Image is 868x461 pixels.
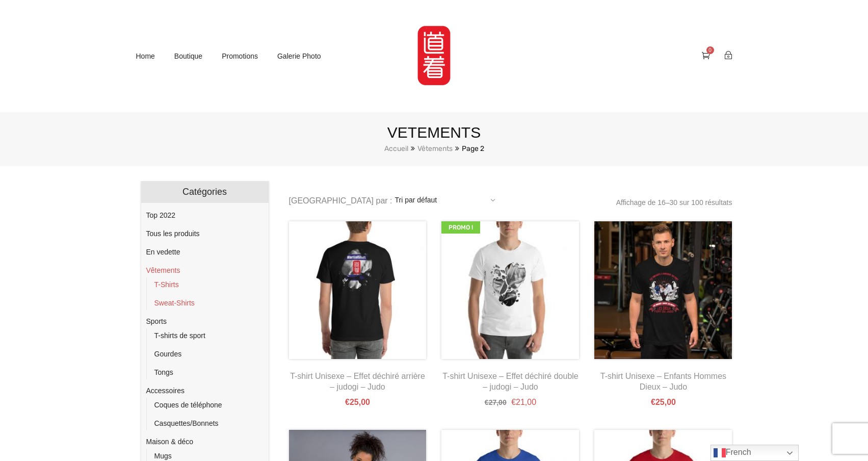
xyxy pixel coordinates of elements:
[485,398,507,406] bdi: 27,00
[154,368,173,376] a: Tongs
[289,194,392,208] span: [GEOGRAPHIC_DATA] par :
[146,387,185,395] a: Accessoires
[146,211,176,219] a: Top 2022
[174,48,202,64] a: Boutique
[136,122,732,142] h2: vetements
[290,372,425,391] a: T-shirt Unisexe – Effet déchiré arrière – judogi – Judo
[408,18,460,94] img: MartialShirt
[417,144,453,153] a: Vêtements
[154,452,172,460] a: Mugs
[154,401,222,409] a: Coques de téléphone
[277,48,321,64] a: Galerie photo
[154,350,182,358] a: Gourdes
[182,187,227,197] span: Catégories
[616,196,732,209] p: Affichage de 16–30 sur 100 résultats
[511,398,536,406] bdi: 21,00
[711,445,799,461] a: French
[154,280,179,289] a: T-Shirts
[154,419,219,427] a: Casquettes/Bonnets
[702,51,710,60] a: 0
[146,266,180,274] a: Vêtements
[600,372,726,391] a: T-shirt Unisexe – Enfants Hommes Dieux – Judo
[136,48,155,64] a: Home
[442,372,578,391] a: T-shirt Unisexe – Effet déchiré double – judogi – Judo
[345,398,350,406] span: €
[345,398,370,406] bdi: 25,00
[714,447,726,459] img: fr
[706,46,714,54] span: 0
[154,331,205,340] a: T-shirts de sport
[441,221,480,234] span: Promo !
[146,229,200,238] a: Tous les produits
[651,398,655,406] span: €
[511,398,516,406] span: €
[651,398,676,406] bdi: 25,00
[384,144,408,153] a: Accueil
[154,299,195,307] a: Sweat-Shirts
[222,48,258,64] a: Promotions
[485,398,489,406] span: €
[453,142,484,156] li: Page 2
[146,438,194,446] a: Maison & déco
[146,248,180,256] a: En vedette
[146,317,167,325] a: Sports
